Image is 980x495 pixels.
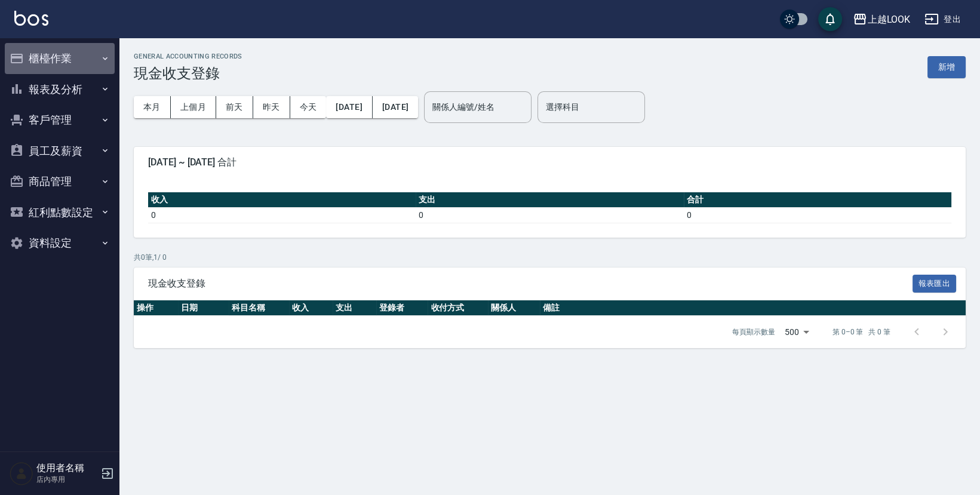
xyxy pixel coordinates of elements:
[134,65,242,82] h3: 現金收支登錄
[373,96,418,118] button: [DATE]
[5,227,115,259] button: 資料設定
[684,192,951,208] th: 合計
[326,96,372,118] button: [DATE]
[732,327,775,337] p: 每頁顯示數量
[333,300,376,316] th: 支出
[540,300,966,316] th: 備註
[134,96,171,118] button: 本月
[10,462,33,485] img: Person
[216,96,253,118] button: 前天
[148,207,416,223] td: 0
[5,197,115,228] button: 紅利點數設定
[684,207,951,223] td: 0
[867,12,910,27] div: 上越LOOK
[134,252,966,263] p: 共 0 筆, 1 / 0
[36,474,97,485] p: 店內專用
[14,11,48,26] img: Logo
[927,61,966,72] a: 新增
[832,327,890,337] p: 第 0–0 筆 共 0 筆
[36,462,97,474] h5: 使用者名稱
[416,207,683,223] td: 0
[5,104,115,136] button: 客戶管理
[171,96,216,118] button: 上個月
[148,192,416,208] th: 收入
[5,136,115,167] button: 員工及薪資
[134,53,242,60] h2: GENERAL ACCOUNTING RECORDS
[229,300,289,316] th: 科目名稱
[416,192,683,208] th: 支出
[913,275,957,293] button: 報表匯出
[5,43,115,74] button: 櫃檯作業
[488,300,540,316] th: 關係人
[920,8,966,30] button: 登出
[848,7,915,32] button: 上越LOOK
[253,96,290,118] button: 昨天
[927,56,966,78] button: 新增
[818,7,842,31] button: save
[428,300,488,316] th: 收付方式
[290,96,327,118] button: 今天
[289,300,333,316] th: 收入
[5,166,115,197] button: 商品管理
[178,300,229,316] th: 日期
[5,74,115,105] button: 報表及分析
[134,300,178,316] th: 操作
[148,156,951,168] span: [DATE] ~ [DATE] 合計
[376,300,428,316] th: 登錄者
[780,316,813,348] div: 500
[148,278,913,290] span: 現金收支登錄
[913,277,957,288] a: 報表匯出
